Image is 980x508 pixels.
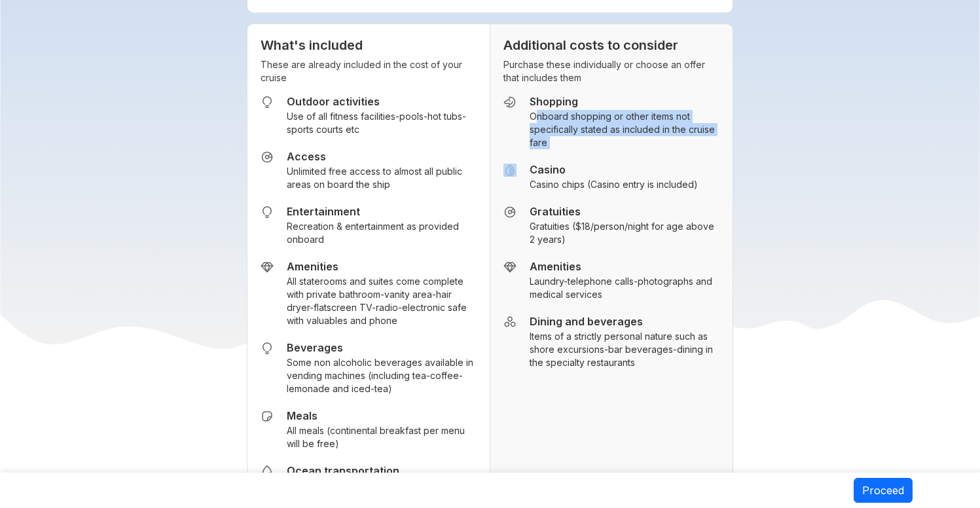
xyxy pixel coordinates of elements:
[287,95,476,108] h5: Outdoor activities
[261,151,274,164] img: Inclusion Icon
[530,163,698,176] h5: Casino
[530,95,719,108] h5: Shopping
[287,356,476,395] small: Some non alcoholic beverages available in vending machines (including tea-coffee-lemonade and ice...
[530,178,698,191] small: Casino chips (Casino entry is included)
[261,410,274,423] img: Inclusion Icon
[503,37,719,53] h3: Additional costs to consider
[287,424,476,450] small: All meals (continental breakfast per menu will be free)
[530,220,719,246] small: Gratuities ($18/person/night for age above 2 years)
[503,261,517,274] img: Inclusion Icon
[287,165,476,191] small: Unlimited free access to almost all public areas on board the ship
[287,220,476,246] small: Recreation & entertainment as provided onboard
[287,275,476,327] small: All staterooms and suites come complete with private bathroom-vanity area-hair dryer-flatscreen T...
[503,96,517,109] img: Inclusion Icon
[503,316,517,329] img: Inclusion Icon
[287,110,476,136] small: Use of all fitness facilities-pools-hot tubs-sports courts etc
[530,315,719,328] h5: Dining and beverages
[854,478,913,503] button: Proceed
[530,205,719,218] h5: Gratuities
[530,330,719,369] small: Items of a strictly personal nature such as shore excursions-bar beverages-dining in the specialt...
[503,164,517,177] img: Inclusion Icon
[503,206,517,219] img: Inclusion Icon
[261,58,476,84] p: These are already included in the cost of your cruise
[530,110,719,149] small: Onboard shopping or other items not specifically stated as included in the cruise fare
[503,58,719,84] p: Purchase these individually or choose an offer that includes them
[261,465,274,478] img: Inclusion Icon
[261,37,476,53] h3: What's included
[261,261,274,274] img: Inclusion Icon
[287,409,476,422] h5: Meals
[530,260,719,273] h5: Amenities
[261,342,274,355] img: Inclusion Icon
[287,341,476,354] h5: Beverages
[261,96,274,109] img: Inclusion Icon
[287,260,476,273] h5: Amenities
[261,206,274,219] img: Inclusion Icon
[287,464,476,477] h5: Ocean transportation
[530,275,719,301] small: Laundry-telephone calls-photographs and medical services
[287,150,476,163] h5: Access
[287,205,476,218] h5: Entertainment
